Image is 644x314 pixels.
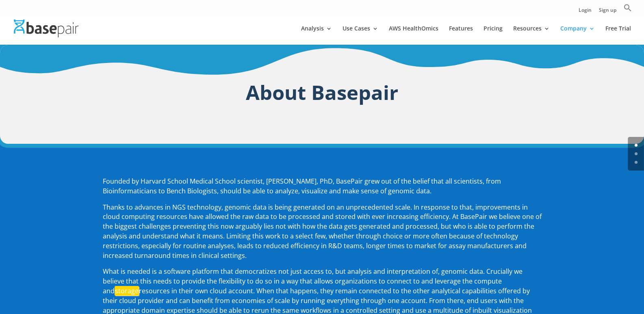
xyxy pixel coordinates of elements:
[579,8,592,16] a: Login
[635,161,637,164] a: 2
[103,177,542,203] p: Founded by Harvard School Medical School scientist, [PERSON_NAME], PhD, BasePair grew out of the ...
[301,26,332,45] a: Analysis
[449,26,473,45] a: Features
[103,203,542,260] span: Thanks to advances in NGS technology, genomic data is being generated on an unprecedented scale. ...
[14,19,78,37] img: Basepair
[103,78,542,111] h1: About Basepair
[115,286,139,296] em: storage
[513,26,550,45] a: Resources
[560,26,595,45] a: Company
[635,144,637,147] a: 0
[484,26,503,45] a: Pricing
[635,152,637,155] a: 1
[389,26,438,45] a: AWS HealthOmics
[599,8,616,16] a: Sign up
[343,26,378,45] a: Use Cases
[624,4,632,12] svg: Search
[624,4,632,16] a: Search Icon Link
[605,26,631,45] a: Free Trial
